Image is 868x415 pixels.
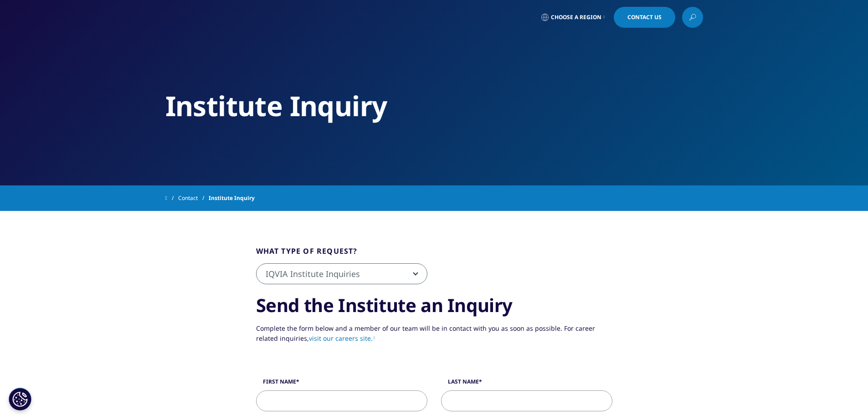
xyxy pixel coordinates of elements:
span: Contact Us [627,15,662,20]
label: Last Name [441,378,612,390]
legend: What type of request? [256,246,358,263]
span: IQVIA Institute Inquiries [257,264,427,285]
span: Institute Inquiry [209,190,255,206]
a: visit our careers site. [309,334,375,343]
span: Choose a Region [551,14,601,21]
button: Ustawienia plików cookie [9,388,31,410]
h2: Institute Inquiry [165,89,703,123]
span: IQVIA Institute Inquiries [256,263,427,284]
div: Complete the form below and a member of our team will be in contact with you as soon as possible.... [256,323,612,362]
a: Contact [178,190,209,206]
h3: Send the Institute an Inquiry [256,294,612,317]
a: Contact Us [614,7,675,28]
label: First Name [256,378,427,390]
